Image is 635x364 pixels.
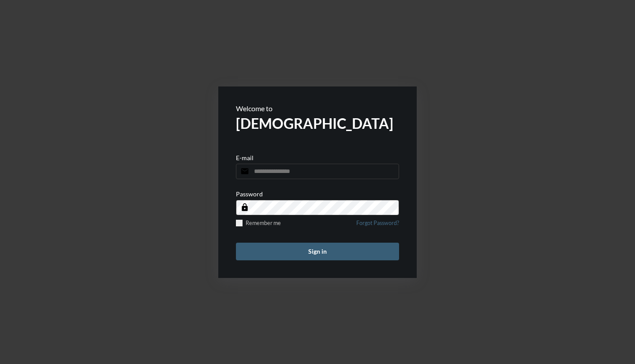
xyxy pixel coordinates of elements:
p: Password [236,190,263,198]
a: Forgot Password? [356,220,399,232]
button: Sign in [236,243,399,260]
p: E-mail [236,154,254,161]
h2: [DEMOGRAPHIC_DATA] [236,115,399,132]
p: Welcome to [236,104,399,113]
label: Remember me [236,220,281,226]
